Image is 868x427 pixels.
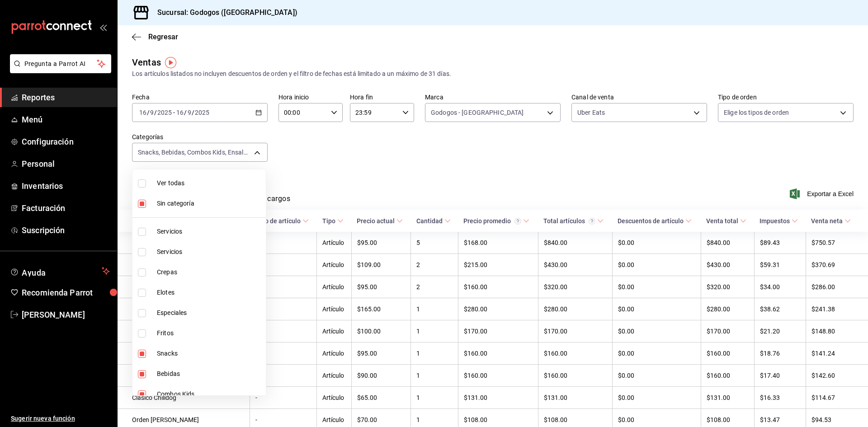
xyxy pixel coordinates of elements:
[157,308,262,318] span: Especiales
[157,199,262,208] span: Sin categoría
[157,267,262,277] span: Crepas
[157,349,262,358] span: Snacks
[157,178,262,188] span: Ver todas
[157,328,262,338] span: Fritos
[157,369,262,379] span: Bebidas
[157,389,262,399] span: Combos Kids
[157,288,262,297] span: Elotes
[157,227,262,236] span: Servicios
[165,57,176,68] img: Tooltip marker
[157,247,262,257] span: Servicios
